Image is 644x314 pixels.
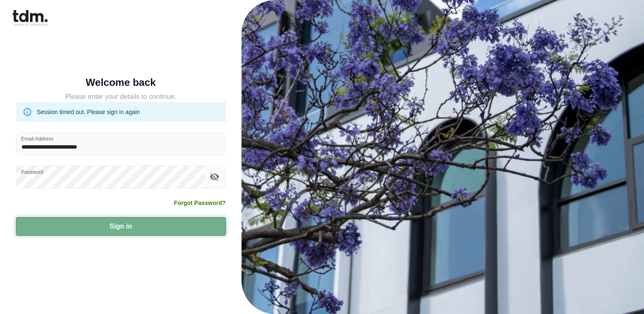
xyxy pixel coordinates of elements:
[174,199,226,207] a: Forgot Password?
[16,78,226,87] h5: Welcome back
[21,168,43,176] label: Password
[21,135,54,142] label: Email Address
[37,104,140,120] div: Session timed out. Please sign in again
[207,170,222,184] button: toggle password visibility
[16,217,226,236] button: Sign in
[16,92,226,102] h5: Please enter your details to continue.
